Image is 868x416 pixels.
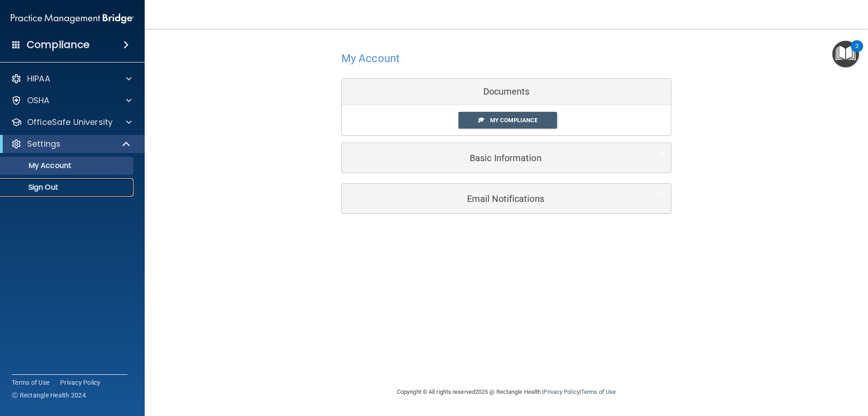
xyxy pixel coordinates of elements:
[349,148,664,168] a: Basic Information
[349,194,637,204] h5: Email Notifications
[11,10,134,28] img: PMB logo
[11,139,131,149] a: Settings
[27,38,90,51] h4: Compliance
[6,183,129,192] p: Sign Out
[342,79,671,105] div: Documents
[11,117,132,128] a: OfficeSafe University
[832,41,859,67] button: Open Resource Center, 2 new notifications
[27,117,113,128] p: OfficeSafe University
[27,139,61,149] p: Settings
[581,388,616,395] a: Terms of Use
[6,161,129,170] p: My Account
[12,378,49,387] a: Terms of Use
[349,153,637,163] h5: Basic Information
[11,95,132,106] a: OSHA
[11,73,132,84] a: HIPAA
[27,95,50,106] p: OSHA
[27,73,50,84] p: HIPAA
[349,188,664,209] a: Email Notifications
[12,391,86,400] span: Ⓒ Rectangle Health 2024
[60,378,101,387] a: Privacy Policy
[543,388,579,395] a: Privacy Policy
[855,46,859,58] div: 2
[341,53,400,64] h4: My Account
[341,378,671,406] div: Copyright © All rights reserved 2025 @ Rectangle Health | |
[490,117,538,124] span: My Compliance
